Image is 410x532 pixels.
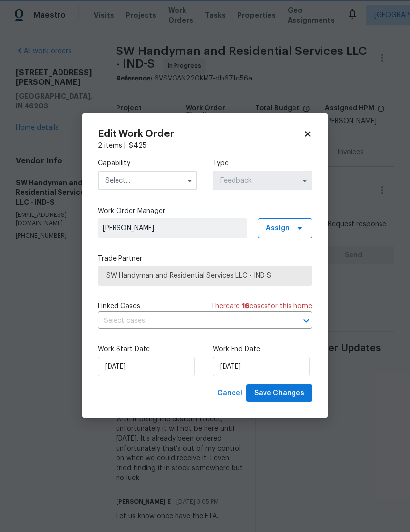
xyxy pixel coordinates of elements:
[98,159,197,169] label: Capability
[98,357,195,377] input: M/D/YYYY
[213,159,312,169] label: Type
[129,143,146,150] span: $ 425
[103,224,242,234] span: [PERSON_NAME]
[242,303,249,310] span: 16
[98,302,140,312] span: Linked Cases
[213,385,246,403] button: Cancel
[98,207,312,216] label: Work Order Manager
[299,175,311,187] button: Show options
[106,271,304,281] span: SW Handyman and Residential Services LLC - IND-S
[217,388,242,400] span: Cancel
[299,315,313,328] button: Open
[98,171,197,191] input: Select...
[98,130,303,139] h2: Edit Work Order
[246,385,312,403] button: Save Changes
[98,254,312,264] label: Trade Partner
[213,345,312,355] label: Work End Date
[213,171,312,191] input: Select...
[98,314,285,329] input: Select cases
[266,224,290,234] span: Assign
[213,357,310,377] input: M/D/YYYY
[98,345,197,355] label: Work Start Date
[184,175,196,187] button: Show options
[254,388,304,400] span: Save Changes
[211,302,312,312] span: There are case s for this home
[98,141,312,151] div: 2 items |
